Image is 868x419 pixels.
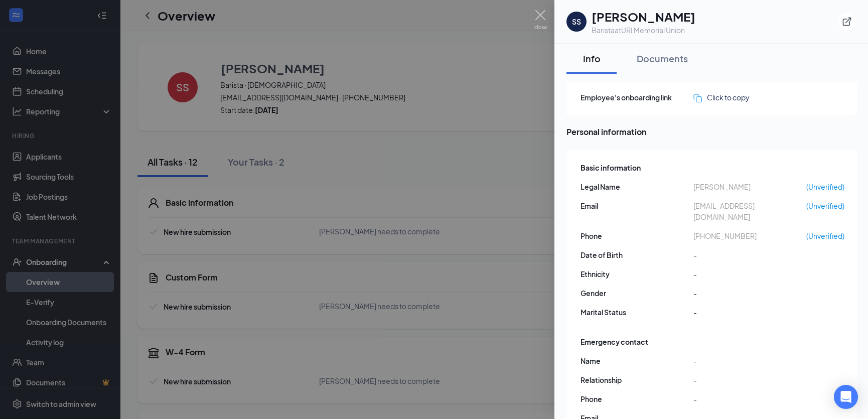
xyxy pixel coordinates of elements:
button: Click to copy [693,92,750,103]
button: ExternalLink [838,13,856,31]
span: Ethnicity [581,268,693,280]
span: Relationship [581,374,693,385]
span: Email [581,200,693,211]
span: Employee's onboarding link [581,92,693,103]
span: Date of Birth [581,249,693,260]
svg: ExternalLink [842,17,852,27]
img: click-to-copy.71757273a98fde459dfc.svg [693,94,702,102]
span: - [693,393,806,404]
span: (Unverified) [806,181,844,192]
h1: [PERSON_NAME] [592,8,695,25]
span: [PHONE_NUMBER] [693,230,806,241]
span: - [693,374,806,385]
span: - [693,355,806,366]
span: - [693,268,806,280]
span: (Unverified) [806,200,844,211]
span: (Unverified) [806,230,844,241]
span: Emergency contact [581,336,648,347]
span: Gender [581,288,693,299]
span: Marital Status [581,307,693,318]
div: Open Intercom Messenger [834,385,858,409]
div: Documents [637,52,688,65]
div: SS [572,17,581,27]
span: Personal information [566,125,857,138]
span: Phone [581,393,693,404]
span: Legal Name [581,181,693,192]
span: Basic information [581,162,641,173]
span: - [693,288,806,299]
span: Phone [581,230,693,241]
span: [PERSON_NAME] [693,181,806,192]
span: - [693,249,806,260]
div: Barista at URI Memorial Union [592,25,695,35]
div: Info [576,52,607,65]
span: [EMAIL_ADDRESS][DOMAIN_NAME] [693,200,806,222]
span: - [693,307,806,318]
span: Name [581,355,693,366]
